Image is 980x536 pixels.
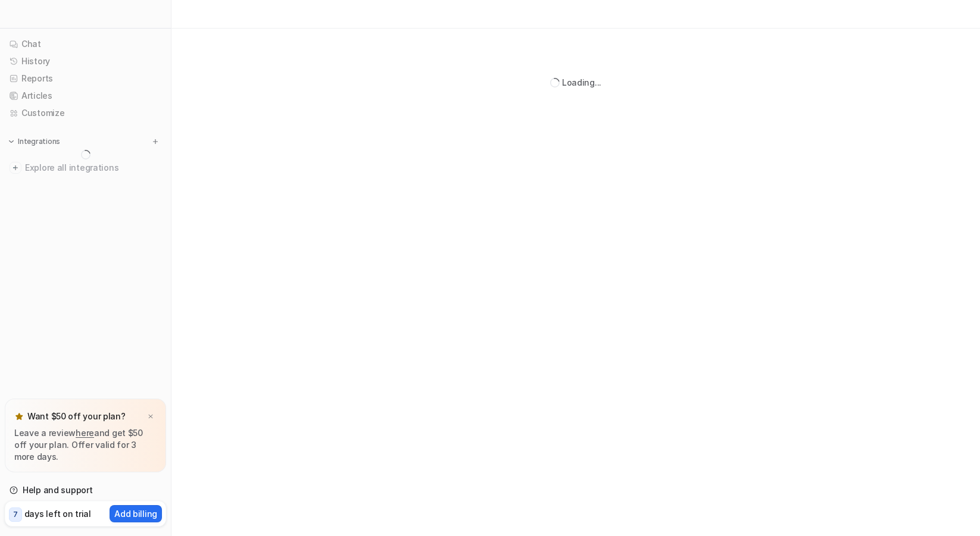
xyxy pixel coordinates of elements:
[10,162,21,174] img: explore all integrations
[27,410,126,422] p: Want $50 off your plan?
[7,137,15,146] img: expand menu
[13,509,18,520] p: 7
[24,507,91,520] p: days left on trial
[14,412,24,421] img: star
[151,137,160,146] img: menu_add.svg
[18,137,60,146] p: Integrations
[5,105,166,121] a: Customize
[25,158,161,177] span: Explore all integrations
[110,505,162,522] button: Add billing
[5,36,166,52] a: Chat
[14,427,157,463] p: Leave a review and get $50 off your plan. Offer valid for 3 more days.
[5,53,166,70] a: History
[5,159,166,176] a: Explore all integrations
[5,482,166,499] a: Help and support
[5,70,166,87] a: Reports
[76,428,94,438] a: here
[147,413,154,421] img: x
[562,76,601,89] div: Loading...
[114,507,157,520] p: Add billing
[5,136,64,148] button: Integrations
[5,87,166,104] a: Articles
